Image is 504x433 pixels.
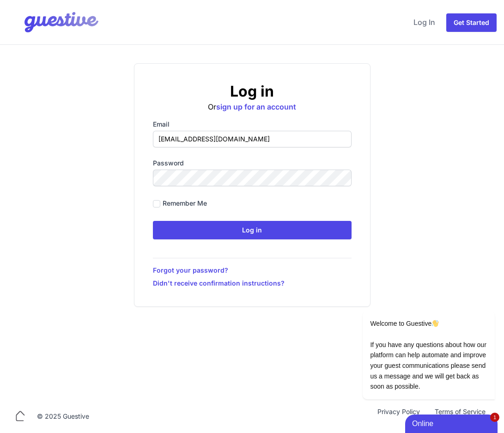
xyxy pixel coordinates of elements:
h2: Log in [153,82,352,101]
a: Log In [410,11,439,33]
a: sign up for an account [216,102,296,111]
a: Get Started [446,13,497,32]
img: Your Company [7,4,101,41]
a: Privacy Policy [370,407,427,426]
a: Didn't receive confirmation instructions? [153,279,352,288]
a: Forgot your password? [153,266,352,275]
label: Email [153,120,352,129]
label: Remember me [163,199,207,208]
input: Log in [153,221,352,239]
label: Password [153,159,352,168]
iframe: chat widget [333,228,499,410]
iframe: chat widget [405,413,499,433]
div: © 2025 Guestive [37,412,89,421]
input: you@example.com [153,131,352,147]
div: Or [153,82,352,112]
